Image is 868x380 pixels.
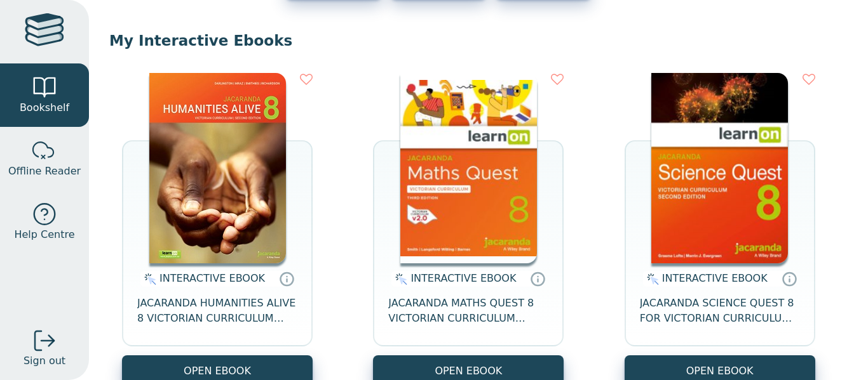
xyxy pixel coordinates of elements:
[159,272,265,284] span: INTERACTIVE EBOOK
[410,272,516,284] span: INTERACTIVE EBOOK
[14,227,74,242] span: Help Centre
[662,272,768,284] span: INTERACTIVE EBOOK
[279,271,294,286] a: Interactive eBooks are accessed online via the publisher’s portal. They contain interactive resou...
[400,73,537,263] img: c004558a-e884-43ec-b87a-da9408141e80.jpg
[8,164,81,179] span: Offline Reader
[391,272,407,287] img: interactive.svg
[643,272,659,287] img: interactive.svg
[388,296,548,326] span: JACARANDA MATHS QUEST 8 VICTORIAN CURRICULUM LEARNON EBOOK 3E
[20,100,69,115] span: Bookshelf
[530,271,545,286] a: Interactive eBooks are accessed online via the publisher’s portal. They contain interactive resou...
[109,31,848,50] p: My Interactive Ebooks
[640,296,800,326] span: JACARANDA SCIENCE QUEST 8 FOR VICTORIAN CURRICULUM LEARNON 2E EBOOK
[24,353,65,369] span: Sign out
[782,271,797,286] a: Interactive eBooks are accessed online via the publisher’s portal. They contain interactive resou...
[149,73,286,263] img: bee2d5d4-7b91-e911-a97e-0272d098c78b.jpg
[651,73,788,263] img: fffb2005-5288-ea11-a992-0272d098c78b.png
[137,296,297,326] span: JACARANDA HUMANITIES ALIVE 8 VICTORIAN CURRICULUM LEARNON EBOOK 2E
[140,272,156,287] img: interactive.svg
